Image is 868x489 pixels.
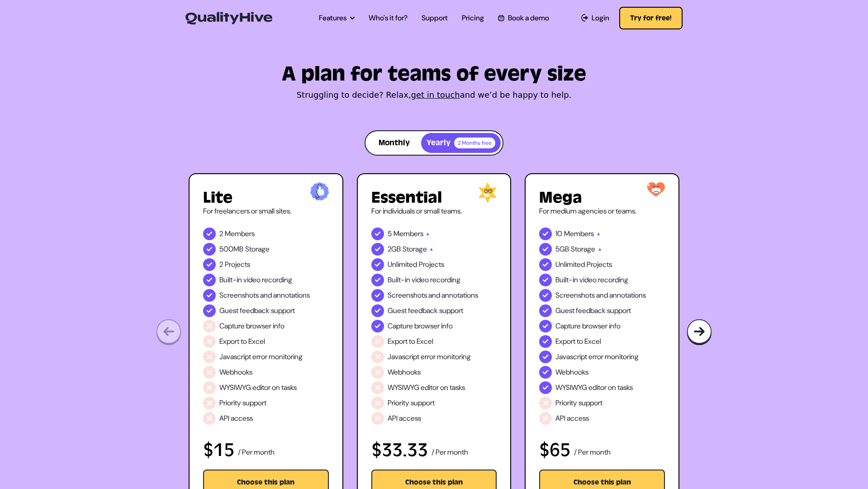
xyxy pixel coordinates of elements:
span: Export to Excel [388,336,433,347]
span: Storage [403,244,427,255]
span: 2 [219,228,223,239]
span: WYSIWYG editor on tasks [219,382,297,393]
span: Storage [571,244,595,255]
span: Members [225,228,255,239]
span: ▲ [596,228,601,239]
span: Members [394,228,423,239]
span: Screenshots and annotations [555,290,646,301]
h3: $65 [539,441,570,460]
span: ▲ [598,244,602,255]
span: 500MB [219,244,243,255]
span: 2 [219,259,223,270]
span: Built-in video recording [219,275,292,285]
button: Yearly [421,133,501,153]
span: Built-in video recording [388,275,460,285]
span: Priority support [555,398,602,408]
h1: A plan for teams of every size [189,66,679,82]
h3: $33.33 [371,441,428,460]
a: Support [422,13,448,24]
a: Login [581,13,610,24]
span: Webhooks [388,367,421,378]
span: Priority support [219,398,266,408]
a: Who's it for? [369,13,408,24]
a: get in touch [411,90,460,100]
span: Storage [245,244,270,255]
p: Struggling to decide? Relax, and we’d be happy to help. [189,89,679,101]
span: Screenshots and annotations [219,290,310,301]
p: For freelancers or small sites. [203,206,329,217]
span: Login [592,13,609,24]
span: API access [219,413,253,424]
span: 5GB [555,244,569,255]
span: Javascript error monitoring [388,351,471,362]
span: Guest feedback support [219,305,295,316]
img: QualityHive - Bug Tracking Tool [185,12,272,24]
span: Projects [587,259,612,270]
a: Book a demo [498,13,549,24]
span: Javascript error monitoring [219,351,303,362]
span: 10 [555,228,562,239]
span: Unlimited [555,259,585,270]
span: Unlimited [388,259,417,270]
span: 2 Months free [454,138,495,148]
h2: Essential [371,190,497,206]
h2: Lite [203,190,329,206]
p: For medium agencies or teams. [539,206,665,217]
a: Features [319,13,355,24]
span: API access [388,413,421,424]
span: 2GB [388,244,401,255]
span: Priority support [388,398,435,408]
span: Javascript error monitoring [555,351,639,362]
span: Capture browser info [388,321,453,332]
span: Webhooks [219,367,252,378]
span: WYSIWYG editor on tasks [555,382,633,393]
p: For individuals or small teams. [371,206,497,217]
img: Book a QualityHive Demo [498,15,504,21]
span: Webhooks [555,367,588,378]
h3: $15 [203,441,234,460]
h2: Mega [539,190,665,206]
p: / Per month [238,447,275,460]
p: / Per month [432,447,468,460]
span: 5 [388,228,392,239]
p: / Per month [574,447,611,460]
a: Pricing [462,13,484,24]
span: Capture browser info [555,321,621,332]
span: WYSIWYG editor on tasks [388,382,465,393]
span: Built-in video recording [555,275,628,285]
span: Guest feedback support [388,305,463,316]
span: ▲ [429,244,434,255]
span: Projects [225,259,250,270]
span: Projects [419,259,444,270]
span: Export to Excel [219,336,265,347]
span: ▲ [426,228,430,239]
img: Bug tracking tool [687,319,712,346]
span: Members [564,228,594,239]
button: Monthly [367,133,421,153]
button: Try for free! [619,7,683,29]
span: Capture browser info [219,321,285,332]
span: Screenshots and annotations [388,290,478,301]
span: Export to Excel [555,336,601,347]
span: Guest feedback support [555,305,631,316]
span: API access [555,413,589,424]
